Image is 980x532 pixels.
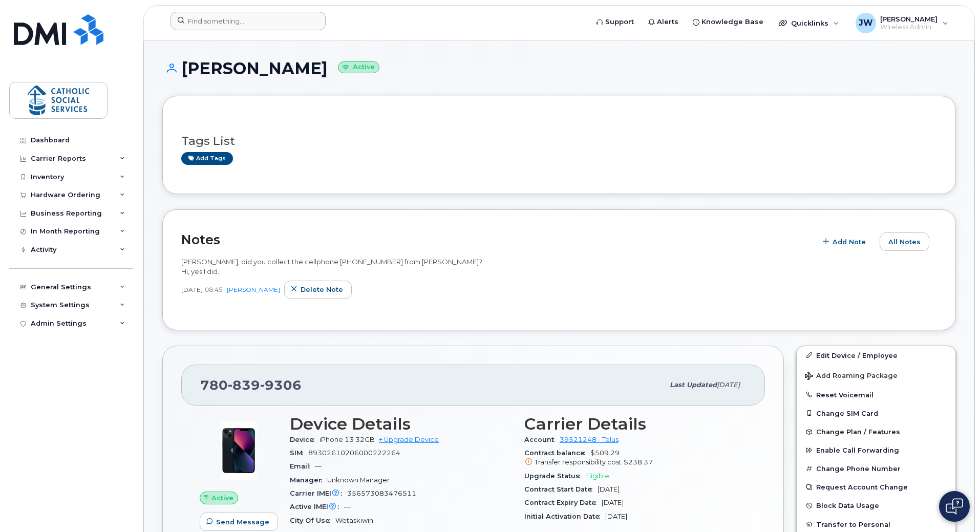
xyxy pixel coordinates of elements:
h3: Device Details [290,415,512,433]
span: [DATE] [602,499,624,506]
span: Eligible [585,472,609,480]
span: Send Message [216,517,269,527]
span: [DATE] [717,381,740,389]
span: Email [290,462,315,470]
span: Upgrade Status [524,472,585,480]
span: Add Note [833,237,866,247]
span: Contract Expiry Date [524,499,602,506]
span: 9306 [260,377,302,393]
span: Unknown Manager [327,476,390,484]
a: 39521248 - Telus [560,436,619,443]
span: 89302610206000222264 [308,449,400,457]
span: Device [290,436,319,443]
button: Reset Voicemail [797,386,955,404]
span: 356573083476511 [347,490,416,497]
span: [DATE] [605,513,627,520]
button: Send Message [200,513,278,531]
span: [DATE] [181,285,203,294]
button: Change SIM Card [797,404,955,422]
span: Initial Activation Date [524,513,605,520]
span: — [315,462,322,470]
span: Delete note [301,285,343,294]
span: SIM [290,449,308,457]
span: [DATE] [598,485,620,493]
img: image20231002-3703462-1ig824h.jpeg [208,420,269,481]
h3: Tags List [181,135,937,147]
h3: Carrier Details [524,415,747,433]
span: 839 [228,377,260,393]
span: City Of Use [290,517,335,524]
span: iPhone 13 32GB [319,436,375,443]
span: $509.29 [524,449,747,467]
span: Enable Call Forwarding [816,446,899,454]
span: 780 [200,377,302,393]
button: Block Data Usage [797,496,955,515]
button: Add Roaming Package [797,365,955,386]
a: + Upgrade Device [379,436,439,443]
button: Change Plan / Features [797,422,955,441]
span: Wetaskiwin [335,517,373,524]
span: [PERSON_NAME], did you collect the cellphone [PHONE_NUMBER] from [PERSON_NAME]? Hi, yes I did. [181,258,482,275]
span: Contract balance [524,449,590,457]
button: All Notes [880,232,929,251]
button: Add Note [816,232,875,251]
h2: Notes [181,232,811,247]
span: Active IMEI [290,503,344,510]
span: Active [211,493,233,503]
button: Request Account Change [797,478,955,496]
span: All Notes [888,237,921,247]
span: Manager [290,476,327,484]
span: Add Roaming Package [805,372,898,381]
span: Carrier IMEI [290,490,347,497]
button: Enable Call Forwarding [797,441,955,459]
span: Transfer responsibility cost [535,458,622,466]
span: Change Plan / Features [816,428,900,436]
a: Edit Device / Employee [797,346,955,365]
button: Delete note [284,281,352,299]
h1: [PERSON_NAME] [162,59,956,77]
a: Add tags [181,152,233,165]
span: — [344,503,351,510]
span: Contract Start Date [524,485,598,493]
small: Active [338,61,379,73]
span: Account [524,436,560,443]
button: Change Phone Number [797,459,955,478]
span: 08:45 [205,285,223,294]
span: $238.37 [624,458,653,466]
span: Last updated [670,381,717,389]
a: [PERSON_NAME] [227,286,280,293]
img: Open chat [946,498,963,515]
